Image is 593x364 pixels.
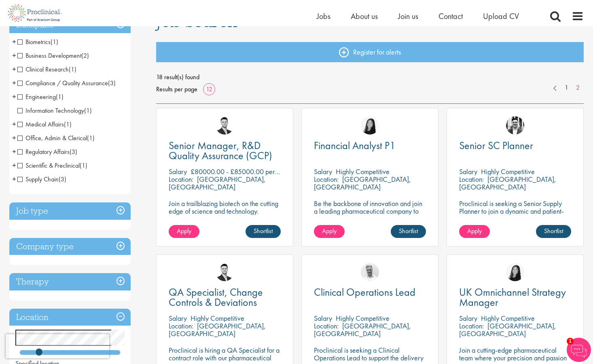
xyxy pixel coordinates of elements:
[459,321,484,330] span: Location:
[12,49,16,61] span: +
[9,238,131,255] h3: Company type
[12,173,16,185] span: +
[17,175,66,183] span: Supply Chain
[17,175,59,183] span: Supply Chain
[216,116,234,135] a: Joshua Godden
[203,85,215,93] a: 12
[17,134,87,142] span: Office, Admin & Clerical
[459,167,477,176] span: Salary
[459,225,490,238] a: Apply
[567,338,574,345] span: 1
[12,159,16,171] span: +
[9,202,131,220] div: Job type
[336,167,390,176] p: Highly Competitive
[17,161,87,170] span: Scientific & Preclinical
[314,321,339,330] span: Location:
[12,145,16,158] span: +
[317,11,330,21] span: Jobs
[391,225,426,238] a: Shortlist
[459,314,477,323] span: Salary
[59,175,66,183] span: (3)
[351,11,378,21] span: About us
[169,314,187,323] span: Salary
[169,287,281,307] a: QA Specialist, Change Controls & Deviations
[17,106,84,115] span: Information Technology
[17,65,69,74] span: Clinical Research
[459,285,566,309] span: UK Omnichannel Strategy Manager
[536,225,571,238] a: Shortlist
[12,36,16,48] span: +
[314,139,396,152] span: Financial Analyst P1
[17,79,116,87] span: Compliance / Quality Assurance
[17,38,58,46] span: Biometrics
[81,51,89,60] span: (2)
[191,314,244,323] p: Highly Competitive
[64,120,72,128] span: (1)
[12,77,16,89] span: +
[561,83,572,93] a: 1
[17,147,77,156] span: Regulatory Affairs
[169,139,272,162] span: Senior Manager, R&D Quality Assurance (GCP)
[177,227,191,235] span: Apply
[361,263,379,281] img: Joshua Bye
[459,141,571,151] a: Senior SC Planner
[80,161,87,170] span: (1)
[314,175,339,184] span: Location:
[216,263,234,281] img: Joshua Godden
[6,334,109,358] iframe: reCAPTCHA
[459,139,533,152] span: Senior SC Planner
[314,314,332,323] span: Salary
[51,38,58,46] span: (1)
[246,225,281,238] a: Shortlist
[481,314,535,323] p: Highly Competitive
[169,285,263,309] span: QA Specialist, Change Controls & Deviations
[459,321,556,338] p: [GEOGRAPHIC_DATA], [GEOGRAPHIC_DATA]
[17,65,76,74] span: Clinical Research
[314,321,411,338] p: [GEOGRAPHIC_DATA], [GEOGRAPHIC_DATA]
[398,11,418,21] a: Join us
[17,161,80,170] span: Scientific & Preclinical
[17,38,51,46] span: Biometrics
[169,167,187,176] span: Salary
[169,225,199,238] a: Apply
[314,167,332,176] span: Salary
[314,287,426,297] a: Clinical Operations Lead
[108,79,116,87] span: (3)
[459,287,571,307] a: UK Omnichannel Strategy Manager
[17,93,64,101] span: Engineering
[481,167,535,176] p: Highly Competitive
[169,200,281,215] p: Join a trailblazing biotech on the cutting edge of science and technology.
[156,42,584,62] a: Register for alerts
[84,106,92,115] span: (1)
[9,309,131,326] h3: Location
[156,83,197,95] span: Results per page
[191,167,294,176] p: £80000.00 - £85000.00 per annum
[459,175,484,184] span: Location:
[56,93,64,101] span: (1)
[9,273,131,290] h3: Therapy
[169,141,281,161] a: Senior Manager, R&D Quality Assurance (GCP)
[17,120,64,128] span: Medical Affairs
[467,227,482,235] span: Apply
[156,71,584,83] span: 18 result(s) found
[506,263,524,281] img: Numhom Sudsok
[438,11,463,21] a: Contact
[361,116,379,135] a: Numhom Sudsok
[69,65,76,74] span: (1)
[483,11,519,21] a: Upload CV
[169,321,193,330] span: Location:
[17,93,56,101] span: Engineering
[314,175,411,191] p: [GEOGRAPHIC_DATA], [GEOGRAPHIC_DATA]
[459,175,556,191] p: [GEOGRAPHIC_DATA], [GEOGRAPHIC_DATA]
[572,83,584,93] a: 2
[506,116,524,135] img: Edward Little
[17,106,92,115] span: Information Technology
[314,141,426,151] a: Financial Analyst P1
[459,200,571,230] p: Proclinical is seeking a Senior Supply Planner to join a dynamic and patient-focused team within ...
